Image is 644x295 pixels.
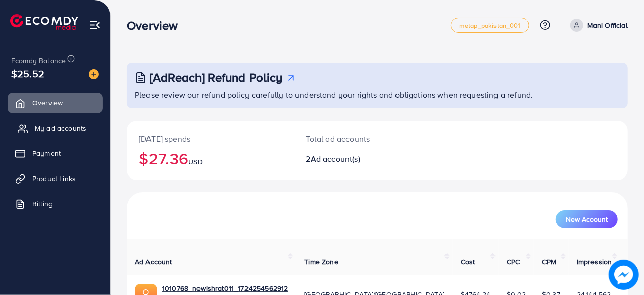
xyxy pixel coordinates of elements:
span: metap_pakistan_001 [459,22,521,29]
a: Product Links [8,168,103,189]
span: Product Links [32,173,76,184]
a: Overview [8,93,103,113]
h2: $27.36 [139,149,282,168]
img: logo [10,14,78,30]
a: Mani Official [566,19,628,32]
span: Time Zone [304,257,338,267]
a: My ad accounts [8,118,103,138]
p: Please review our refund policy carefully to understand your rights and obligations when requesti... [135,89,622,101]
img: menu [89,19,101,31]
h2: 2 [306,154,407,164]
span: Overview [32,98,63,108]
span: New Account [566,216,608,223]
h3: [AdReach] Refund Policy [150,70,283,85]
span: My ad accounts [35,123,86,133]
span: Ad account(s) [311,153,360,164]
p: Total ad accounts [306,133,407,145]
span: USD [188,157,203,167]
a: metap_pakistan_001 [451,18,529,33]
p: Mani Official [587,19,628,31]
span: $25.52 [11,66,44,81]
a: Billing [8,194,103,214]
span: Impression [577,257,612,267]
span: Payment [32,148,61,158]
img: image [609,260,639,290]
span: Ad Account [135,257,172,267]
span: Billing [32,199,53,209]
h3: Overview [127,18,186,33]
a: 1010768_newishrat011_1724254562912 [162,283,288,293]
span: Ecomdy Balance [11,55,66,66]
img: image [89,69,99,79]
button: New Account [556,210,618,228]
span: CPC [507,257,520,267]
a: Payment [8,143,103,163]
p: [DATE] spends [139,133,282,145]
span: CPM [542,257,556,267]
span: Cost [461,257,475,267]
